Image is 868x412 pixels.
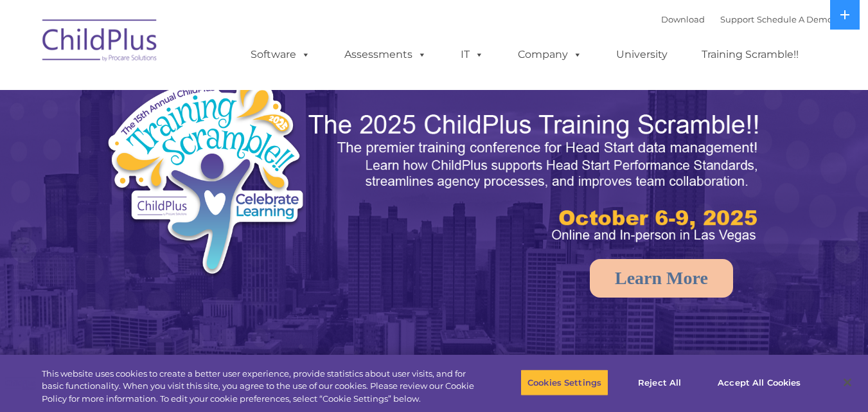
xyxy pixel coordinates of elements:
[179,138,233,147] span: Phone number
[238,42,323,67] a: Software
[179,85,218,94] span: Last name
[520,369,608,396] button: Cookies Settings
[42,368,477,406] div: This website uses cookies to create a better user experience, provide statistics about user visit...
[603,42,680,67] a: University
[332,42,439,67] a: Assessments
[505,42,595,67] a: Company
[720,14,754,24] a: Support
[711,369,808,396] button: Accept All Cookies
[689,42,811,67] a: Training Scramble!!
[36,10,164,75] img: ChildPlus by Procare Solutions
[661,14,705,24] a: Download
[590,259,733,298] a: Learn More
[661,14,833,24] font: |
[619,369,700,396] button: Reject All
[757,14,833,24] a: Schedule A Demo
[448,42,497,67] a: IT
[833,368,862,397] button: Close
